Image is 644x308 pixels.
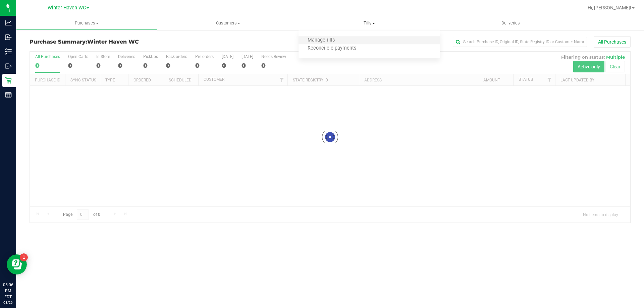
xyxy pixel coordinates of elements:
[16,16,157,30] a: Purchases
[157,16,299,30] a: Customers
[20,253,28,261] iframe: Resource center unread badge
[158,20,298,26] span: Customers
[5,77,12,84] inline-svg: Retail
[5,91,12,98] inline-svg: Reports
[3,300,13,305] p: 08/26
[5,34,12,41] inline-svg: Inbound
[3,282,13,300] p: 05:06 PM EDT
[48,5,86,11] span: Winter Haven WC
[5,19,12,26] inline-svg: Analytics
[453,37,587,47] input: Search Purchase ID, Original ID, State Registry ID or Customer Name...
[299,46,365,51] span: Reconcile e-payments
[299,20,440,26] span: Tills
[7,254,27,274] iframe: Resource center
[299,38,344,43] span: Manage tills
[440,16,581,30] a: Deliveries
[299,16,440,30] a: Tills Manage tills Reconcile e-payments
[87,39,139,45] span: Winter Haven WC
[588,5,631,10] span: Hi, [PERSON_NAME]!
[16,20,157,26] span: Purchases
[594,36,631,48] button: All Purchases
[5,63,12,69] inline-svg: Outbound
[5,48,12,55] inline-svg: Inventory
[30,39,230,45] h3: Purchase Summary:
[492,20,529,26] span: Deliveries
